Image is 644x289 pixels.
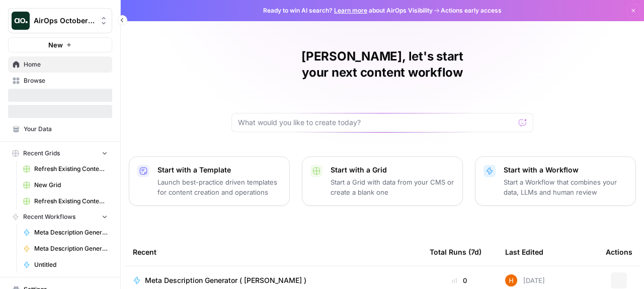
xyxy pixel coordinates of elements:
span: Meta Description Generator ( [PERSON_NAME] ) [145,275,306,285]
span: Meta Description Generator ( [PERSON_NAME] ) [34,228,108,237]
div: Recent [133,238,414,266]
span: New Grid [34,181,108,190]
button: Recent Workflows [8,209,112,224]
input: What would you like to create today? [238,118,515,128]
p: Launch best-practice driven templates for content creation and operations [157,177,281,197]
a: Refresh Existing Content (2) [19,193,112,209]
span: Recent Workflows [23,212,75,221]
span: AirOps October Cohort [34,16,95,26]
a: Untitled [19,257,112,273]
a: Meta Description Generator ( [PERSON_NAME] ) [133,275,414,285]
a: Your Data [8,121,112,137]
a: Refresh Existing Content (1) [19,161,112,177]
img: 800yb5g0cvdr0f9czziwsqt6j8wa [505,274,517,286]
button: Workspace: AirOps October Cohort [8,8,112,33]
button: Start with a WorkflowStart a Workflow that combines your data, LLMs and human review [475,156,636,206]
div: 0 [430,275,489,285]
span: Meta Description Generator ([PERSON_NAME]) [34,244,108,253]
div: Actions [606,238,632,266]
button: Start with a GridStart a Grid with data from your CMS or create a blank one [302,156,463,206]
img: AirOps October Cohort Logo [12,12,30,30]
div: Total Runs (7d) [430,238,481,266]
a: Learn more [334,7,367,14]
button: Start with a TemplateLaunch best-practice driven templates for content creation and operations [129,156,290,206]
h1: [PERSON_NAME], let's start your next content workflow [231,48,533,81]
div: Last Edited [505,238,543,266]
span: Actions early access [441,6,502,15]
span: Untitled [34,260,108,269]
a: Home [8,56,112,73]
button: Recent Grids [8,146,112,161]
p: Start with a Grid [331,165,454,175]
span: Your Data [24,125,108,134]
span: Refresh Existing Content (2) [34,197,108,206]
a: Meta Description Generator ( [PERSON_NAME] ) [19,224,112,241]
span: New [48,40,63,50]
span: Home [24,60,108,69]
span: Recent Grids [23,149,60,158]
div: [DATE] [505,274,545,286]
a: Browse [8,73,112,89]
p: Start a Workflow that combines your data, LLMs and human review [504,177,627,197]
button: New [8,37,112,52]
span: Refresh Existing Content (1) [34,164,108,174]
a: Meta Description Generator ([PERSON_NAME]) [19,241,112,257]
p: Start with a Workflow [504,165,627,175]
span: Ready to win AI search? about AirOps Visibility [263,6,433,15]
a: New Grid [19,177,112,193]
p: Start a Grid with data from your CMS or create a blank one [331,177,454,197]
p: Start with a Template [157,165,281,175]
span: Browse [24,76,108,85]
